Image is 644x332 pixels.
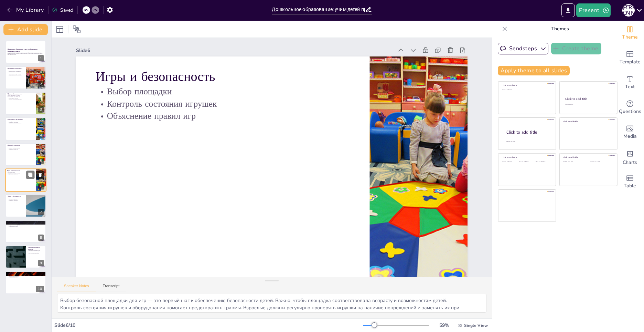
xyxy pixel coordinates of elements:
div: 2 [38,81,44,87]
p: Generated with [URL] [8,54,44,55]
div: Click to add text [536,161,551,163]
div: Get real-time input from your audience [616,95,644,120]
span: Charts [623,159,637,166]
p: Themes [510,21,609,37]
div: Slide 6 / 10 [54,322,363,329]
div: 9 [6,246,46,268]
p: Развитие координации [8,199,24,200]
span: Media [623,133,637,140]
span: Position [73,25,81,33]
p: Упражнения для обучения [8,201,24,203]
div: Add text boxes [616,70,644,95]
div: 8 [38,235,44,241]
p: Объяснение правил игр [7,174,34,176]
div: Click to add title [563,120,612,123]
p: Роль взрослых [8,72,24,73]
div: 3 [38,106,44,113]
p: Правильные движения [8,200,24,201]
p: Танцы и безопасность [8,196,24,198]
p: Роль взрослых в обучении [8,221,44,223]
div: 4 [38,132,44,138]
button: Speaker Notes [57,284,96,291]
div: Click to add title [565,97,611,101]
button: Sendsteps [498,43,548,54]
div: 8 [6,220,46,243]
p: Заключение [8,272,44,274]
p: Объяснение правил игр [8,149,34,150]
p: Безопасное пространство [8,276,44,277]
div: Add ready made slides [616,45,644,70]
div: 2 [6,66,46,89]
strong: Дошкольное образование: учим детей правилам безопасности в игре [8,48,37,52]
div: Add charts and graphs [616,145,644,169]
div: Change the overall theme [616,21,644,45]
div: 6 [38,183,44,189]
div: 3 [6,92,46,115]
div: 5 [38,158,44,164]
button: Present [576,3,611,17]
span: Theme [622,33,638,41]
span: Template [620,58,641,66]
div: Layout [54,24,65,35]
p: Правила поведения [8,96,34,97]
div: 1 [38,55,44,61]
p: Пример для подражания [8,223,44,224]
p: Создание безопасной атмосферы [8,99,34,100]
p: Соблюдение дистанции [8,122,34,123]
p: Безопасность как образ жизни [8,71,24,72]
p: Выбор площадки [7,172,34,173]
p: Контроль состояния игрушек [8,147,34,149]
button: Apply theme to all slides [498,66,570,75]
p: Объяснение правил игр [164,4,362,184]
button: Create theme [551,43,601,54]
p: Переход улицы [8,121,34,122]
div: Click to add title [563,156,612,159]
button: Export to PowerPoint [561,3,575,17]
p: Игры и безопасность [7,170,34,172]
p: Внимательность и осторожность [8,74,24,76]
div: Click to add title [506,129,550,135]
p: Поддержка в будущем [8,277,44,278]
div: 9 [38,260,44,266]
textarea: Выбор безопасной площадки для игр — это первый шаг к обеспечению безопасности детей. Важно, чтобы... [57,294,486,313]
p: Использование игрушек [8,97,34,99]
p: Выбор площадки [8,146,34,147]
span: Questions [619,108,641,115]
button: My Library [5,4,47,15]
p: Игровые ситуации и обучение [28,247,44,250]
p: Увлекательные методы обучения [28,251,44,252]
p: Игры и безопасность [8,144,34,146]
span: Single View [464,323,488,328]
p: Поддержка в обучении [8,226,44,227]
div: Saved [52,7,73,13]
div: 7 [6,194,46,217]
p: Важность обучения [8,274,44,276]
span: Text [625,83,635,91]
div: Click to add title [502,156,551,159]
button: Add slide [3,24,48,35]
p: Введение в безопасность [8,68,24,70]
p: Безопасность на прогулке [8,118,34,121]
div: 7 [38,209,44,215]
div: 10 [36,286,44,292]
div: Click to add text [590,161,612,163]
div: Click to add text [565,104,611,105]
p: Интеграция обучения в игру [28,250,44,251]
p: Правила безопасности в [GEOGRAPHIC_DATA] [8,93,34,97]
p: Эффективные методы обучения [8,73,24,74]
div: 6 [5,168,46,192]
div: 5 [6,143,46,166]
div: Click to add text [502,89,551,91]
div: Я [PERSON_NAME] [622,4,635,17]
div: Click to add body [506,141,550,142]
button: Transcript [96,284,127,291]
div: 10 [6,271,46,294]
div: Add a table [616,169,644,194]
div: Click to add text [519,161,534,163]
div: 1 [6,41,46,63]
div: 4 [6,117,46,140]
div: 59 % [436,322,452,329]
p: Безопасность во время прогулок [8,123,34,124]
div: Click to add text [563,161,585,163]
input: Insert title [272,4,365,14]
